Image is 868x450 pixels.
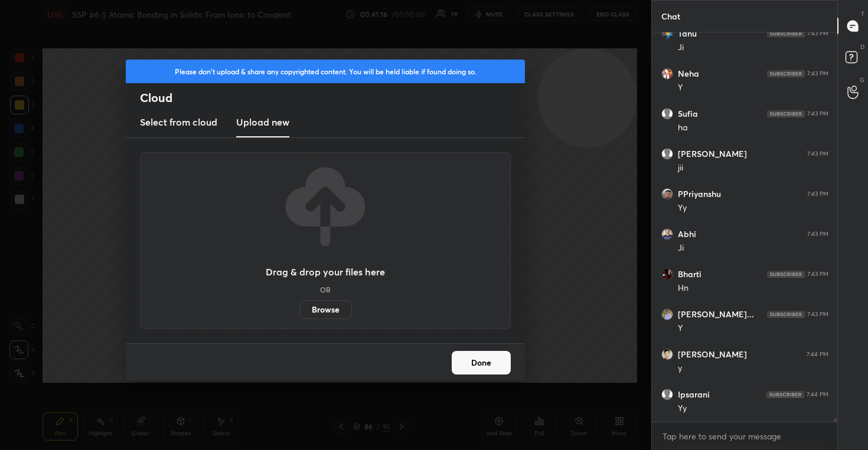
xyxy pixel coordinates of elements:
[861,9,864,18] p: T
[678,202,828,214] div: Yy
[678,109,698,119] h6: Sufia
[678,349,747,360] h6: [PERSON_NAME]
[452,351,511,375] button: Done
[678,389,710,400] h6: Ipsarani
[767,311,805,318] img: 4P8fHbbgJtejmAAAAAElFTkSuQmCC
[678,68,699,79] h6: Neha
[661,188,673,200] img: 9dec0109a5e64262a8197617a6b4af91.jpg
[661,28,673,40] img: 45525ca116064b0bbf38546bbb0e5fcc.jpg
[661,308,673,320] img: bf76456a0e6044938c9eca47dcbc0d12.jpg
[678,323,828,334] div: Y
[678,42,828,54] div: Ji
[661,68,673,80] img: 7fc5a47e42554c05b2f2078985d1c79d.jpg
[807,391,828,398] div: 7:44 PM
[678,122,828,134] div: ha
[678,229,696,239] h6: Abhi
[807,30,828,37] div: 7:43 PM
[678,149,747,159] h6: [PERSON_NAME]
[678,162,828,174] div: jii
[766,391,804,398] img: 4P8fHbbgJtejmAAAAAElFTkSuQmCC
[661,389,673,400] img: default.png
[140,115,217,129] h3: Select from cloud
[807,231,828,238] div: 7:43 PM
[767,110,805,117] img: 4P8fHbbgJtejmAAAAAElFTkSuQmCC
[678,363,828,375] div: y
[767,30,805,37] img: 4P8fHbbgJtejmAAAAAElFTkSuQmCC
[661,148,673,160] img: default.png
[807,110,828,117] div: 7:43 PM
[652,32,838,422] div: grid
[807,311,828,318] div: 7:43 PM
[266,267,385,277] h3: Drag & drop your files here
[807,190,828,198] div: 7:43 PM
[320,286,331,293] h5: OR
[860,42,864,51] p: D
[652,1,690,32] p: Chat
[807,271,828,278] div: 7:43 PM
[767,271,805,278] img: 4P8fHbbgJtejmAAAAAElFTkSuQmCC
[678,28,697,39] h6: Tanu
[767,70,805,77] img: 4P8fHbbgJtejmAAAAAElFTkSuQmCC
[661,228,673,240] img: 6e9927e665d44c17be6dedf1698ba758.jpg
[807,150,828,157] div: 7:43 PM
[807,351,828,358] div: 7:44 PM
[126,60,525,83] div: Please don't upload & share any copyrighted content. You will be held liable if found doing so.
[140,90,525,106] h2: Cloud
[678,242,828,254] div: Ji
[236,115,289,129] h3: Upload new
[678,189,721,199] h6: PPriyanshu
[678,403,828,415] div: Yy
[678,82,828,94] div: Y
[860,75,864,84] p: G
[661,108,673,120] img: default.png
[678,269,701,280] h6: Bharti
[661,349,673,360] img: a52f2a2a4b62450fa0a6aa386f865719.jpg
[661,268,673,280] img: b788a65ec98542e6ab0665aea0422d2c.jpg
[678,283,828,294] div: Hn
[678,309,754,320] h6: [PERSON_NAME]...
[807,70,828,77] div: 7:43 PM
